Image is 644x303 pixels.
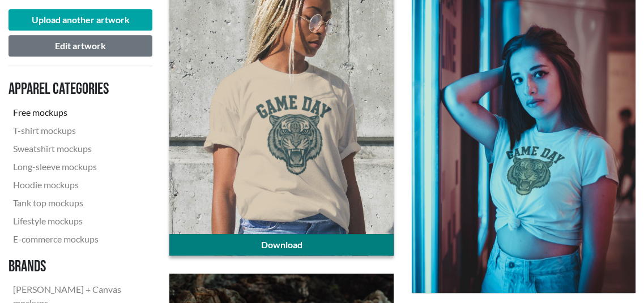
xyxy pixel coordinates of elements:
a: Free mockups [8,103,143,122]
button: Upload another artwork [8,9,152,31]
a: T-shirt mockups [8,122,143,140]
a: Hoodie mockups [8,176,143,194]
h3: Brands [8,257,143,276]
h3: Apparel categories [8,80,143,99]
a: Tank top mockups [8,194,143,212]
button: Edit artwork [8,35,152,57]
a: E-commerce mockups [8,230,143,248]
a: Lifestyle mockups [8,212,143,230]
a: Long-sleeve mockups [8,158,143,176]
a: Download [169,234,393,256]
a: Sweatshirt mockups [8,140,143,158]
